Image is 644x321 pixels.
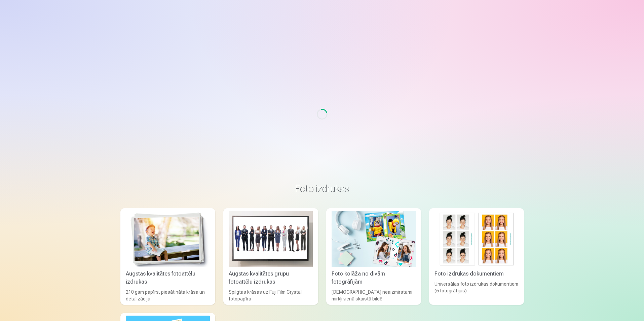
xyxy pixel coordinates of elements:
div: [DEMOGRAPHIC_DATA] neaizmirstami mirkļi vienā skaistā bildē [329,289,418,302]
div: 210 gsm papīrs, piesātināta krāsa un detalizācija [123,289,213,302]
div: Augstas kvalitātes fotoattēlu izdrukas [123,270,213,286]
a: Augstas kvalitātes fotoattēlu izdrukasAugstas kvalitātes fotoattēlu izdrukas210 gsm papīrs, piesā... [120,208,215,305]
img: Foto kolāža no divām fotogrāfijām [332,211,416,267]
div: Foto kolāža no divām fotogrāfijām [329,270,418,286]
img: Augstas kvalitātes grupu fotoattēlu izdrukas [229,211,313,267]
a: Foto izdrukas dokumentiemFoto izdrukas dokumentiemUniversālas foto izdrukas dokumentiem (6 fotogr... [429,208,524,305]
a: Foto kolāža no divām fotogrāfijāmFoto kolāža no divām fotogrāfijām[DEMOGRAPHIC_DATA] neaizmirstam... [326,208,421,305]
div: Universālas foto izdrukas dokumentiem (6 fotogrāfijas) [432,281,521,302]
div: Spilgtas krāsas uz Fuji Film Crystal fotopapīra [226,289,315,302]
a: Augstas kvalitātes grupu fotoattēlu izdrukasAugstas kvalitātes grupu fotoattēlu izdrukasSpilgtas ... [223,208,318,305]
div: Foto izdrukas dokumentiem [432,270,521,278]
img: Augstas kvalitātes fotoattēlu izdrukas [126,211,210,267]
img: Foto izdrukas dokumentiem [434,211,519,267]
h3: Foto izdrukas [126,183,519,195]
div: Augstas kvalitātes grupu fotoattēlu izdrukas [226,270,315,286]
